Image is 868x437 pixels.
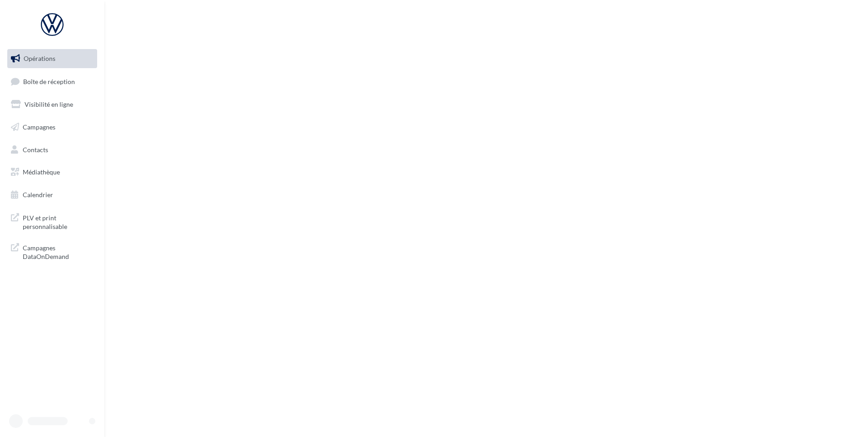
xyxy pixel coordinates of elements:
span: Boîte de réception [23,77,75,85]
a: PLV et print personnalisable [5,208,99,235]
span: PLV et print personnalisable [23,212,94,231]
span: Opérations [24,55,55,62]
span: Campagnes [23,123,55,131]
a: Campagnes [5,118,99,137]
a: Visibilité en ligne [5,95,99,114]
span: Calendrier [23,191,53,199]
span: Médiathèque [23,168,60,176]
span: Visibilité en ligne [25,100,73,108]
a: Contacts [5,140,99,159]
a: Campagnes DataOnDemand [5,238,99,265]
span: Contacts [23,145,48,153]
a: Médiathèque [5,163,99,182]
a: Opérations [5,49,99,68]
a: Calendrier [5,185,99,204]
span: Campagnes DataOnDemand [23,242,94,261]
a: Boîte de réception [5,72,99,91]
